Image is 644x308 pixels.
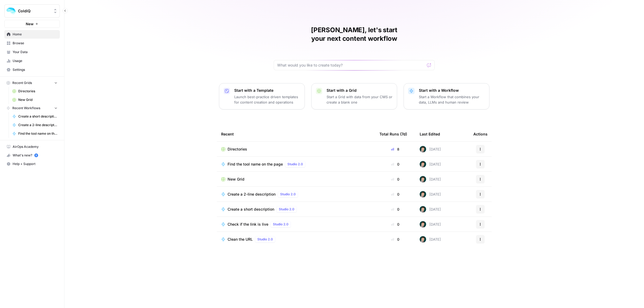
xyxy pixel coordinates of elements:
[221,177,371,182] a: New Grid
[419,94,485,105] p: Start a Workflow that combines your data, LLMs and human review
[4,160,60,168] button: Help + Support
[12,80,32,85] span: Recent Grids
[4,39,60,47] a: Browse
[379,237,411,242] div: 0
[420,161,441,167] div: [DATE]
[420,161,426,167] img: 992gdyty1pe6t0j61jgrcag3mgyd
[10,121,60,129] a: Create a 2-line description
[419,88,485,93] p: Start with a Workflow
[5,151,60,159] div: What's new?
[221,161,371,167] a: Find the tool name on the pageStudio 2.0
[379,192,411,197] div: 0
[12,106,40,111] span: Recent Workflows
[228,146,247,152] span: Directories
[4,65,60,74] a: Settings
[18,123,57,127] span: Create a 2-line description
[280,192,296,197] span: Studio 2.0
[379,146,411,152] div: 8
[311,83,397,109] button: Start with a GridStart a Grid with data from your CMS or create a blank one
[13,144,57,149] span: AirOps Academy
[420,127,440,141] div: Last Edited
[327,88,393,93] p: Start with a Grid
[18,131,57,136] span: Find the tool name on the page
[420,191,426,197] img: 992gdyty1pe6t0j61jgrcag3mgyd
[26,21,34,27] span: New
[13,41,57,46] span: Browse
[228,207,274,212] span: Create a short description
[18,114,57,119] span: Create a short description
[18,97,57,102] span: New Grid
[420,236,426,243] img: 992gdyty1pe6t0j61jgrcag3mgyd
[379,207,411,212] div: 0
[379,127,407,141] div: Total Runs (7d)
[10,129,60,138] a: Find the tool name on the page
[13,58,57,63] span: Usage
[221,236,371,243] a: Clean the URLStudio 2.0
[221,191,371,197] a: Create a 2-line descriptionStudio 2.0
[274,26,435,43] h1: [PERSON_NAME], let's start your next content workflow
[287,162,303,167] span: Studio 2.0
[34,153,38,157] a: 5
[4,20,60,28] button: New
[13,162,57,166] span: Help + Support
[13,67,57,72] span: Settings
[420,221,426,228] img: 992gdyty1pe6t0j61jgrcag3mgyd
[327,94,393,105] p: Start a Grid with data from your CMS or create a blank one
[420,176,441,182] div: [DATE]
[13,32,57,37] span: Home
[234,94,300,105] p: Launch best-practice driven templates for content creation and operations
[10,87,60,96] a: Directories
[228,237,253,242] span: Clean the URL
[420,191,441,197] div: [DATE]
[221,221,371,228] a: Check if the link is liveStudio 2.0
[4,142,60,151] a: AirOps Academy
[257,237,273,242] span: Studio 2.0
[4,57,60,65] a: Usage
[4,4,60,18] button: Workspace: ColdiQ
[277,63,425,68] input: What would you like to create today?
[473,127,488,141] div: Actions
[420,146,426,152] img: 992gdyty1pe6t0j61jgrcag3mgyd
[228,162,283,167] span: Find the tool name on the page
[18,8,50,14] span: ColdiQ
[234,88,300,93] p: Start with a Template
[4,48,60,56] a: Your Data
[221,146,371,152] a: Directories
[18,89,57,94] span: Directories
[379,162,411,167] div: 0
[13,50,57,54] span: Your Data
[420,146,441,152] div: [DATE]
[4,104,60,112] button: Recent Workflows
[219,83,305,109] button: Start with a TemplateLaunch best-practice driven templates for content creation and operations
[10,112,60,121] a: Create a short description
[221,127,371,141] div: Recent
[420,176,426,182] img: 992gdyty1pe6t0j61jgrcag3mgyd
[4,30,60,39] a: Home
[228,222,268,227] span: Check if the link is live
[420,206,441,212] div: [DATE]
[379,177,411,182] div: 0
[221,206,371,212] a: Create a short descriptionStudio 2.0
[35,154,37,157] text: 5
[10,96,60,104] a: New Grid
[420,236,441,243] div: [DATE]
[420,206,426,212] img: 992gdyty1pe6t0j61jgrcag3mgyd
[228,192,276,197] span: Create a 2-line description
[4,79,60,87] button: Recent Grids
[404,83,489,109] button: Start with a WorkflowStart a Workflow that combines your data, LLMs and human review
[6,6,16,16] img: ColdiQ Logo
[228,177,244,182] span: New Grid
[420,221,441,228] div: [DATE]
[379,222,411,227] div: 0
[4,151,60,160] button: What's new? 5
[279,207,294,212] span: Studio 2.0
[273,222,288,227] span: Studio 2.0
